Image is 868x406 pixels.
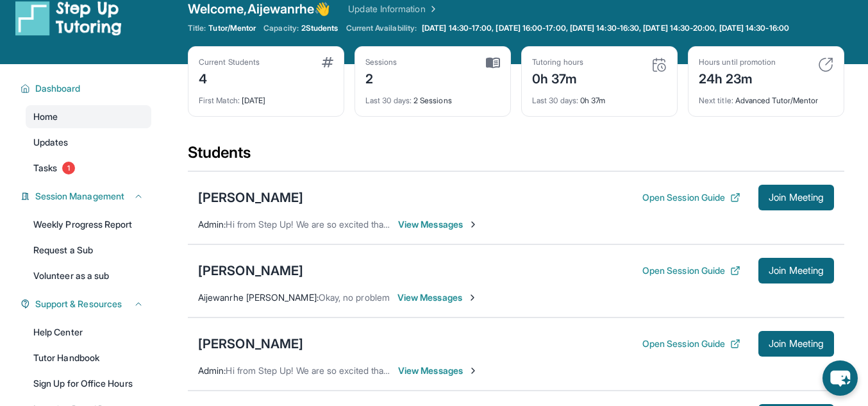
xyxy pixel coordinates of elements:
[397,291,478,304] span: View Messages
[422,23,789,33] span: [DATE] 14:30-17:00, [DATE] 16:00-17:00, [DATE] 14:30-16:30, [DATE] 14:30-20:00, [DATE] 14:30-16:00
[198,219,226,230] span: Admin :
[35,298,122,310] span: Support & Resources
[699,67,776,88] div: 24h 23m
[198,292,319,303] span: Aijewanrhe [PERSON_NAME] :
[699,57,776,67] div: Hours until promotion
[26,372,151,395] a: Sign Up for Office Hours
[651,57,667,72] img: card
[26,346,151,369] a: Tutor Handbook
[199,88,333,106] div: [DATE]
[30,190,144,203] button: Session Management
[33,162,57,174] span: Tasks
[301,23,338,33] span: 2 Students
[348,3,438,15] a: Update Information
[26,264,151,287] a: Volunteer as a sub
[199,96,240,105] span: First Match :
[769,194,824,201] span: Join Meeting
[486,57,500,69] img: card
[26,239,151,262] a: Request a Sub
[467,292,478,303] img: Chevron-Right
[26,321,151,344] a: Help Center
[769,267,824,275] span: Join Meeting
[532,57,583,67] div: Tutoring hours
[33,136,69,149] span: Updates
[365,88,500,106] div: 2 Sessions
[198,189,303,207] div: [PERSON_NAME]
[26,131,151,154] a: Updates
[818,57,833,72] img: card
[319,292,390,303] span: Okay, no problem
[365,57,397,67] div: Sessions
[26,213,151,236] a: Weekly Progress Report
[758,331,834,357] button: Join Meeting
[322,57,333,67] img: card
[532,88,667,106] div: 0h 37m
[468,219,478,230] img: Chevron-Right
[35,82,81,95] span: Dashboard
[769,340,824,348] span: Join Meeting
[35,190,124,203] span: Session Management
[365,67,397,88] div: 2
[62,162,75,174] span: 1
[30,298,144,310] button: Support & Resources
[758,258,834,283] button: Join Meeting
[263,23,299,33] span: Capacity:
[208,23,256,33] span: Tutor/Mentor
[426,3,438,15] img: Chevron Right
[33,110,58,123] span: Home
[699,96,733,105] span: Next title :
[398,218,478,231] span: View Messages
[699,88,833,106] div: Advanced Tutor/Mentor
[26,105,151,128] a: Home
[419,23,792,33] a: [DATE] 14:30-17:00, [DATE] 16:00-17:00, [DATE] 14:30-16:30, [DATE] 14:30-20:00, [DATE] 14:30-16:00
[398,364,478,377] span: View Messages
[30,82,144,95] button: Dashboard
[198,365,226,376] span: Admin :
[26,156,151,180] a: Tasks1
[188,142,844,171] div: Students
[758,185,834,210] button: Join Meeting
[199,67,260,88] div: 4
[198,262,303,280] div: [PERSON_NAME]
[532,96,578,105] span: Last 30 days :
[199,57,260,67] div: Current Students
[642,337,740,350] button: Open Session Guide
[642,264,740,277] button: Open Session Guide
[188,23,206,33] span: Title:
[532,67,583,88] div: 0h 37m
[365,96,412,105] span: Last 30 days :
[468,366,478,376] img: Chevron-Right
[198,335,303,353] div: [PERSON_NAME]
[346,23,417,33] span: Current Availability:
[822,360,858,396] button: chat-button
[642,191,740,204] button: Open Session Guide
